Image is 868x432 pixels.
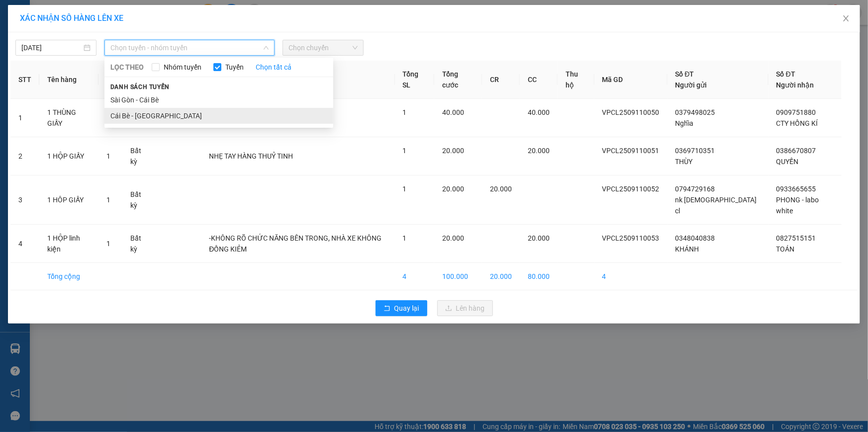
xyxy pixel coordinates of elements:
span: 0369710351 [675,147,715,155]
a: Chọn tất cả [256,62,291,73]
td: Bất kỳ [122,137,157,175]
button: uploadLên hàng [437,300,493,316]
th: Tên hàng [39,61,98,99]
span: PHONG - labo white [776,196,819,215]
span: 0379498025 [675,108,715,116]
span: Người nhận [776,81,814,89]
span: 20.000 [528,234,550,242]
span: Số ĐT [675,70,694,78]
span: 0794729168 [675,185,715,193]
th: Tổng SL [395,61,435,99]
span: 20.000 [442,147,464,155]
span: 0827515151 [776,234,816,242]
span: Số ĐT [776,70,795,78]
span: 1 [106,196,110,204]
span: 0909751880 [776,108,816,116]
td: 1 THÙNG GIẤY [39,99,98,137]
span: Chọn tuyến - nhóm tuyến [110,40,269,55]
span: Nhóm tuyến [160,62,205,73]
span: Quay lại [394,303,419,314]
td: 20.000 [482,263,520,290]
span: VPCL2509110051 [602,147,660,155]
span: 20.000 [490,185,512,193]
th: CC [520,61,558,99]
td: 3 [10,175,39,225]
span: 20.000 [442,185,464,193]
span: THÙY [675,158,693,166]
th: STT [10,61,39,99]
span: VPCL2509110053 [602,234,660,242]
span: VPCL2509110050 [602,108,660,116]
span: Tuyến [221,62,248,73]
td: 100.000 [434,263,482,290]
span: Chọn chuyến [289,40,358,55]
span: VPCL2509110052 [602,185,660,193]
input: 12/09/2025 [21,42,82,53]
span: 1 [403,108,407,116]
li: Sài Gòn - Cái Bè [104,92,333,108]
span: 0348040838 [675,234,715,242]
span: 20.000 [442,234,464,242]
span: -KHÔNG RÕ CHỨC NĂNG BÊN TRONG, NHÀ XE KHÔNG ĐỒNG KIẺM [209,234,382,253]
td: 1 [10,99,39,137]
span: KHÁNH [675,245,699,253]
span: 1 [403,185,407,193]
span: 1 [403,147,407,155]
span: down [263,45,269,51]
span: 0933665655 [776,185,816,193]
td: 4 [594,263,668,290]
td: 4 [10,225,39,263]
td: 80.000 [520,263,558,290]
td: 2 [10,137,39,175]
button: rollbackQuay lại [376,300,427,316]
span: 20.000 [528,147,550,155]
span: Danh sách tuyến [104,83,176,91]
td: Bất kỳ [122,175,157,225]
span: NHẸ TAY HÀNG THUỶ TINH [209,152,293,160]
span: rollback [384,305,390,313]
span: CTY HỒNG KÍ [776,119,818,127]
span: 1 [403,234,407,242]
td: 4 [395,263,435,290]
span: XÁC NHẬN SỐ HÀNG LÊN XE [20,13,123,23]
span: 1 [106,240,110,248]
span: nk [DEMOGRAPHIC_DATA] cl [675,196,757,215]
td: 1 HỘP GIẤY [39,137,98,175]
span: 0386670807 [776,147,816,155]
span: TOÁN [776,245,795,253]
td: 1 HỘP linh kiện [39,225,98,263]
button: Close [832,5,860,33]
td: 1 HÔP GIẤY [39,175,98,225]
span: close [842,14,850,22]
li: Cái Bè - [GEOGRAPHIC_DATA] [104,108,333,124]
td: Tổng cộng [39,263,98,290]
th: Thu hộ [558,61,594,99]
span: 40.000 [528,108,550,116]
th: SL [98,61,122,99]
td: Bất kỳ [122,225,157,263]
span: QUYẾN [776,158,799,166]
span: Người gửi [675,81,707,89]
span: LỌC THEO [110,62,144,73]
span: Nghĩa [675,119,694,127]
th: Mã GD [594,61,668,99]
th: Tổng cước [434,61,482,99]
span: 1 [106,152,110,160]
th: CR [482,61,520,99]
span: 40.000 [442,108,464,116]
